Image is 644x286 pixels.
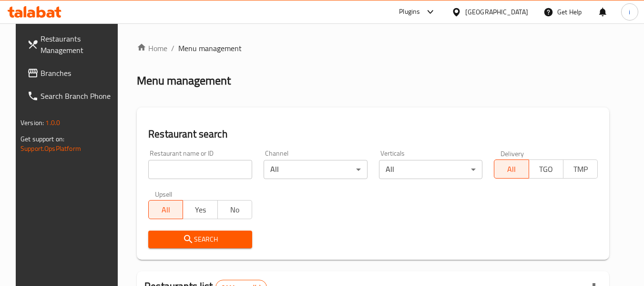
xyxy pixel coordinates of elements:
[41,67,116,79] span: Branches
[183,200,217,219] button: Yes
[20,142,81,155] a: Support.OpsPlatform
[45,117,60,129] span: 1.0.0
[529,159,563,179] button: TGO
[629,7,630,17] span: i
[41,33,116,56] span: Restaurants Management
[501,150,524,157] label: Delivery
[148,160,252,179] input: Search for restaurant name or ID..
[533,162,560,176] span: TGO
[137,42,167,54] a: Home
[155,191,173,197] label: Upsell
[20,133,64,145] span: Get support on:
[494,159,529,179] button: All
[20,117,44,129] span: Version:
[153,203,179,217] span: All
[379,160,483,179] div: All
[20,85,123,107] a: Search Branch Phone
[178,42,242,54] span: Menu management
[498,162,525,176] span: All
[137,73,231,88] h2: Menu management
[137,42,609,54] nav: breadcrumb
[187,203,214,217] span: Yes
[171,42,174,54] li: /
[20,62,123,85] a: Branches
[567,162,594,176] span: TMP
[148,231,252,248] button: Search
[465,7,528,17] div: [GEOGRAPHIC_DATA]
[148,127,598,141] h2: Restaurant search
[222,203,248,217] span: No
[20,27,123,62] a: Restaurants Management
[399,6,420,18] div: Plugins
[264,160,368,179] div: All
[41,90,116,102] span: Search Branch Phone
[148,200,183,219] button: All
[156,233,245,245] span: Search
[217,200,252,219] button: No
[563,159,598,179] button: TMP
